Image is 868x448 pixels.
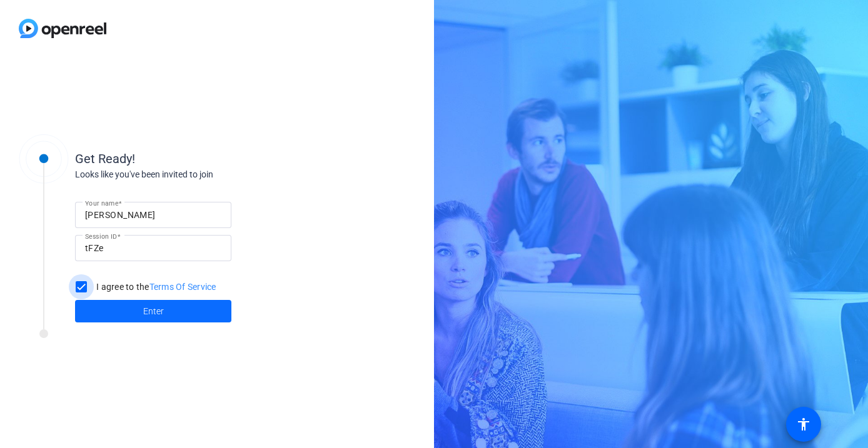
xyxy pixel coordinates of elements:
button: Enter [75,300,231,322]
mat-label: Session ID [85,232,117,240]
div: Looks like you've been invited to join [75,168,325,181]
span: Enter [143,305,164,318]
mat-icon: accessibility [796,417,811,432]
label: I agree to the [94,281,216,293]
mat-label: Your name [85,199,118,207]
a: Terms Of Service [149,282,216,292]
div: Get Ready! [75,149,325,168]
